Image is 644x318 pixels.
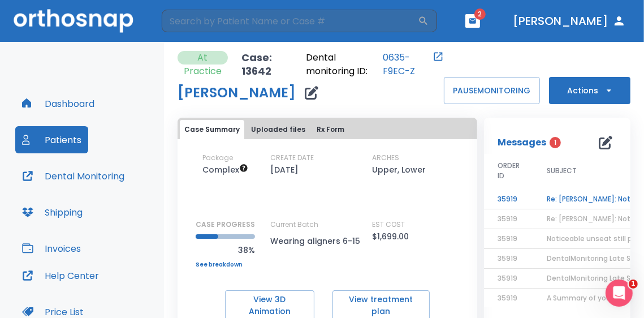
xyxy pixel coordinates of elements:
[549,77,630,104] button: Actions
[15,90,101,117] button: Dashboard
[15,199,89,226] button: Shipping
[15,235,88,262] button: Invoices
[270,234,372,248] p: Wearing aligners 6-15
[372,230,409,243] p: $1,699.00
[241,51,293,78] p: Case: 13642
[196,220,255,230] p: CASE PROGRESS
[498,161,520,181] span: ORDER ID
[474,8,486,20] span: 2
[383,51,430,78] a: 0635-F9EC-Z
[178,86,296,100] h1: [PERSON_NAME]
[498,273,517,283] span: 35919
[15,262,106,289] button: Help Center
[15,162,131,190] button: Dental Monitoring
[270,163,299,177] p: [DATE]
[498,293,517,303] span: 35919
[550,137,561,148] span: 1
[498,214,517,224] span: 35919
[182,51,223,78] p: At Practice
[270,153,314,163] p: CREATE DATE
[312,120,349,139] button: Rx Form
[180,120,475,139] div: tabs
[372,220,405,230] p: EST COST
[547,166,577,176] span: SUBJECT
[306,51,381,78] p: Dental monitoring ID:
[180,120,244,139] button: Case Summary
[498,136,546,149] p: Messages
[306,51,444,78] div: Open patient in dental monitoring portal
[270,220,372,230] p: Current Batch
[372,153,399,163] p: ARCHES
[606,280,633,307] iframe: Intercom live chat
[498,234,517,243] span: 35919
[15,126,88,153] button: Patients
[196,243,255,257] p: 38%
[498,253,517,263] span: 35919
[484,190,533,209] td: 35919
[508,11,630,31] button: [PERSON_NAME]
[629,280,638,289] span: 1
[372,163,426,177] p: Upper, Lower
[444,77,540,104] button: PAUSEMONITORING
[202,164,248,175] span: Up to 50 Steps (100 aligners)
[14,9,133,32] img: Orthosnap
[247,120,310,139] button: Uploaded files
[162,10,418,32] input: Search by Patient Name or Case #
[196,261,255,268] a: See breakdown
[202,153,233,163] p: Package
